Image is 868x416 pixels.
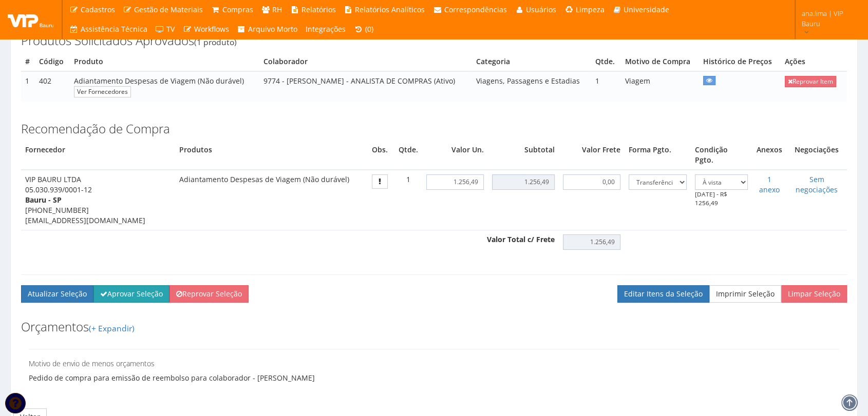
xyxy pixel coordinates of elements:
th: Anexos [752,141,786,170]
th: Ações [781,52,847,71]
button: Limpar Seleção [781,285,847,303]
th: Negociações [786,141,847,170]
th: # [21,52,35,71]
a: Arquivo Morto [233,19,302,39]
p: Pedido de compra para emissão de reembolso para colaborador - [PERSON_NAME] [29,373,839,383]
td: 1 [21,71,35,101]
a: Workflows [179,19,233,39]
td: 402 [35,71,70,101]
span: Assistência Técnica [81,24,147,34]
span: Compras [222,5,253,14]
th: Valor Frete [559,141,625,170]
th: Produto [70,52,259,71]
strong: Bauru - SP [25,195,62,205]
th: Obs. [368,141,394,170]
th: Qtde. [394,141,422,170]
span: (0) [365,24,373,34]
span: ana.lima | VIP Bauru [802,8,855,29]
span: Arquivo Morto [248,24,297,34]
span: Usuários [526,5,556,14]
a: (+ Expandir) [89,323,135,334]
h5: Motivo de envio de menos orçamentos [29,360,839,367]
th: Subtotal [488,141,559,170]
td: Adiantamento Despesas de Viagem (Não durável) [175,170,368,230]
th: Forma Pgto. [625,141,691,170]
th: Condição Pgto. [691,141,752,170]
a: Imprimir Seleção [709,285,781,303]
th: Categoria do Produto [472,52,591,71]
a: (0) [350,19,378,39]
span: Relatórios [301,5,336,14]
td: 9774 - [PERSON_NAME] - ANALISTA DE COMPRAS (Ativo) [259,71,472,101]
th: Quantidade [591,52,620,71]
a: Editar Itens da Seleção [617,285,709,303]
th: Motivo de Compra [620,52,699,71]
td: Viagens, Passagens e Estadias [472,71,591,101]
a: Reprovar Item [785,76,836,87]
span: Limpeza [576,5,605,14]
h3: Orçamentos [21,320,847,333]
span: TV [166,24,175,34]
button: Aprovar Seleção [93,285,169,303]
span: RH [272,5,282,14]
td: Viagem [620,71,699,101]
a: 1 anexo [759,174,780,194]
a: Reprovar Seleção [169,285,249,303]
img: logo [8,12,54,27]
th: Produtos [175,141,368,170]
span: Correspondências [444,5,507,14]
th: Valor Un. [422,141,488,170]
span: Relatórios Analíticos [355,5,425,14]
a: Ver Fornecedores [74,86,131,97]
span: Cadastros [81,5,115,14]
span: Universidade [624,5,669,14]
th: Valor Total c/ Frete [21,230,559,254]
span: Gestão de Materiais [134,5,203,14]
span: Integrações [306,24,346,34]
small: (1 produto) [194,36,237,48]
span: Workflows [194,24,229,34]
a: Assistência Técnica [65,19,152,39]
th: Histórico de Preços [699,52,781,71]
small: [DATE] - R$ 1256,49 [695,190,727,207]
th: Fornecedor [21,141,175,170]
th: Colaborador [259,52,472,71]
a: Sem negociações [796,174,838,194]
span: Adiantamento Despesas de Viagem (Não durável) [74,76,244,86]
a: TV [152,19,179,39]
button: Atualizar Seleção [21,285,93,303]
h3: Produtos Solicitados Aprovados [21,34,847,47]
th: Código [35,52,70,71]
h3: Recomendação de Compra [21,122,847,135]
td: 1 [394,170,422,230]
td: 1 [591,71,620,101]
a: Integrações [301,19,350,39]
td: VIP BAURU LTDA 05.030.939/0001-12 [PHONE_NUMBER] [EMAIL_ADDRESS][DOMAIN_NAME] [21,170,175,230]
